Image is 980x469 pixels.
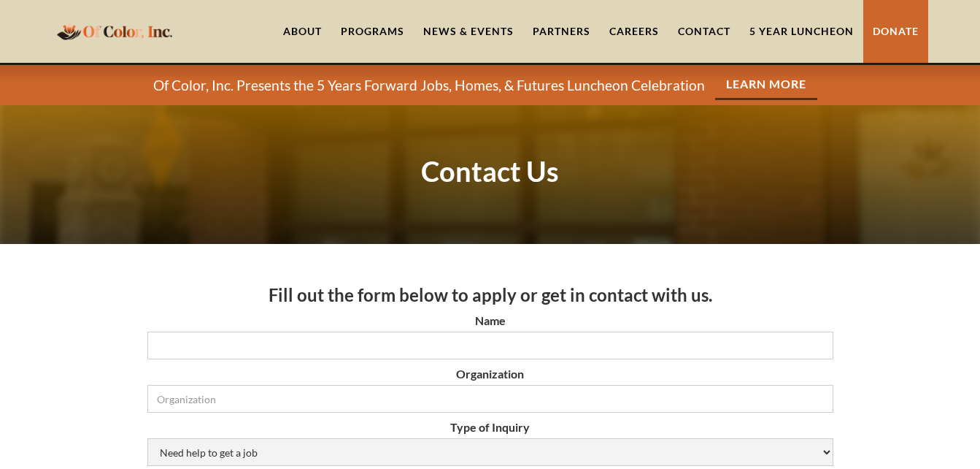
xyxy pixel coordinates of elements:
h3: Fill out the form below to apply or get in contact with us. [147,284,833,306]
label: Organization [147,367,833,381]
label: Name [147,313,833,328]
p: Of Color, Inc. Presents the 5 Years Forward Jobs, Homes, & Futures Luncheon Celebration [153,77,705,94]
a: home [53,14,177,48]
strong: Contact Us [421,154,559,188]
a: Learn More [715,70,817,100]
input: Organization [147,385,833,413]
label: Type of Inquiry [147,420,833,435]
div: Programs [341,24,404,39]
